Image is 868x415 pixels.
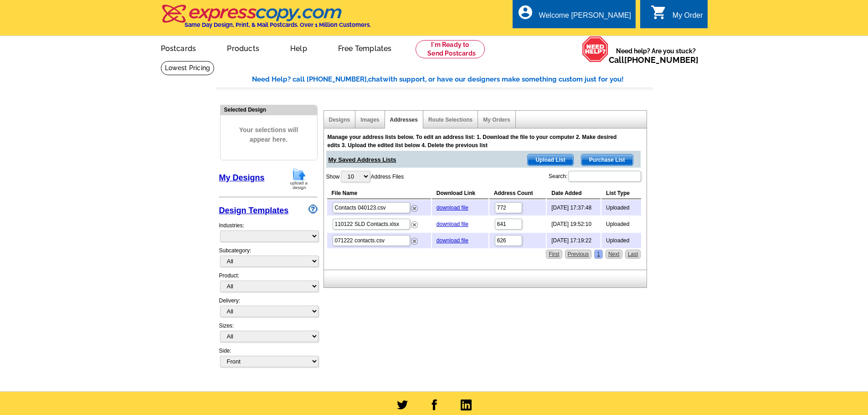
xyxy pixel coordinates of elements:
[327,188,431,199] th: File Name
[625,250,641,259] a: Last
[219,347,318,368] div: Side:
[329,117,350,123] a: Designs
[212,37,274,58] a: Products
[549,170,642,183] label: Search:
[219,217,318,246] div: Industries:
[528,154,573,165] span: Upload List
[219,272,318,297] div: Product:
[489,188,546,199] th: Address Count
[252,74,653,85] div: Need Help? call [PHONE_NUMBER], with support, or have our designers make something custom just fo...
[673,11,703,24] div: My Order
[601,233,641,248] td: Uploaded
[219,297,318,322] div: Delivery:
[547,216,601,232] td: [DATE] 19:52:10
[329,151,396,164] span: My Saved Address Lists
[161,11,371,28] a: Same Day Design, Print, & Mail Postcards. Over 1 Million Customers.
[546,250,562,259] a: First
[582,36,609,62] img: help
[227,116,310,154] span: Your selections will appear here.
[581,154,633,165] span: Purchase List
[601,200,641,215] td: Uploaded
[411,205,418,212] img: delete.png
[219,206,289,215] a: Design Templates
[219,173,265,182] a: My Designs
[651,4,667,20] i: shopping_cart
[219,246,318,272] div: Subcategory:
[219,322,318,347] div: Sizes:
[437,237,468,244] a: download file
[594,250,603,259] a: 1
[411,203,418,210] a: Remove this list
[411,238,418,245] img: delete.png
[328,133,624,149] div: Manage your address lists below. To edit an address list: 1. Download the file to your computer 2...
[565,250,592,259] a: Previous
[360,117,379,123] a: Images
[568,171,641,182] input: Search:
[428,117,473,123] a: Route Selections
[411,236,418,242] a: Remove this list
[601,216,641,232] td: Uploaded
[341,171,370,182] select: ShowAddress Files
[609,55,699,65] span: Call
[547,233,601,248] td: [DATE] 17:19:22
[547,200,601,215] td: [DATE] 17:37:48
[368,75,383,83] span: chat
[483,117,510,123] a: My Orders
[324,37,406,58] a: Free Templates
[308,205,318,214] img: design-wizard-help-icon.png
[185,21,371,28] h4: Same Day Design, Print, & Mail Postcards. Over 1 Million Customers.
[517,4,534,20] i: account_circle
[601,188,641,199] th: List Type
[411,221,418,228] img: delete.png
[437,221,468,227] a: download file
[411,220,418,226] a: Remove this list
[287,167,311,190] img: upload-design
[624,55,699,65] a: [PHONE_NUMBER]
[276,37,322,58] a: Help
[547,188,601,199] th: Date Added
[390,117,418,123] a: Addresses
[651,10,703,21] a: shopping_cart My Order
[326,170,404,183] label: Show Address Files
[146,37,211,58] a: Postcards
[437,205,468,211] a: download file
[609,46,703,65] span: Need help? Are you stuck?
[221,105,317,114] div: Selected Design
[606,250,622,259] a: Next
[539,11,631,24] div: Welcome [PERSON_NAME]
[432,188,488,199] th: Download Link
